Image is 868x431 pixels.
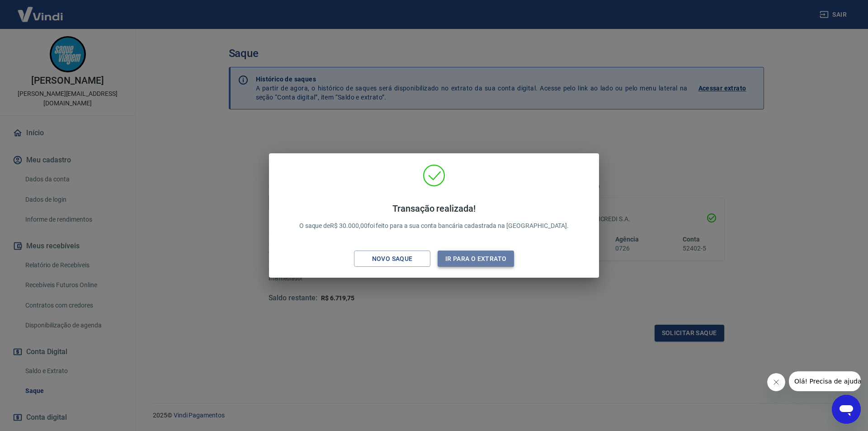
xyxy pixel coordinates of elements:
[299,203,569,231] p: O saque de R$ 30.000,00 foi feito para a sua conta bancária cadastrada na [GEOGRAPHIC_DATA].
[438,251,514,267] button: Ir para o extrato
[5,6,76,14] span: Olá! Precisa de ajuda?
[789,371,861,391] iframe: Mensagem da empresa
[832,395,861,424] iframe: Botão para abrir a janela de mensagens
[299,203,569,214] h4: Transação realizada!
[354,251,430,267] button: Novo saque
[361,253,424,265] div: Novo saque
[767,373,785,391] iframe: Fechar mensagem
